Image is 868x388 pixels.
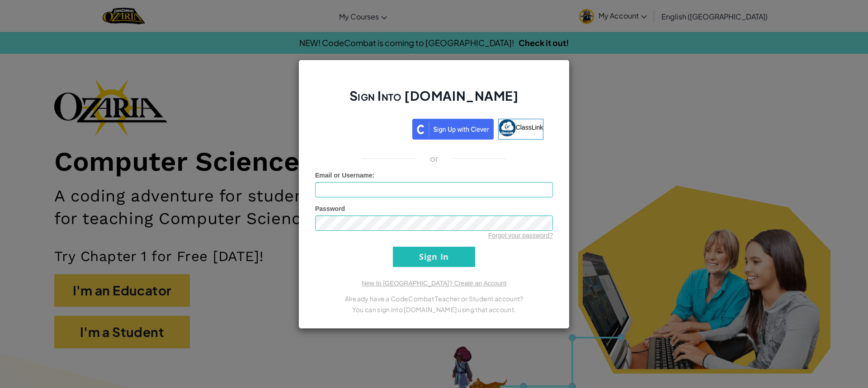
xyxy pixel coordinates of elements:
p: You can sign into [DOMAIN_NAME] using that account. [315,304,553,315]
span: Password [315,205,345,212]
img: clever_sso_button@2x.png [412,119,494,140]
span: ClassLink [516,123,543,131]
iframe: Sign in with Google Button [320,118,412,138]
label: : [315,171,375,180]
a: Forgot your password? [488,232,553,239]
span: Email or Username [315,172,373,179]
img: classlink-logo-small.png [499,119,516,136]
a: New to [GEOGRAPHIC_DATA]? Create an Account [362,280,506,287]
p: or [430,153,439,164]
p: Already have a CodeCombat Teacher or Student account? [315,293,553,304]
input: Sign In [393,247,475,267]
h2: Sign Into [DOMAIN_NAME] [315,87,553,113]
